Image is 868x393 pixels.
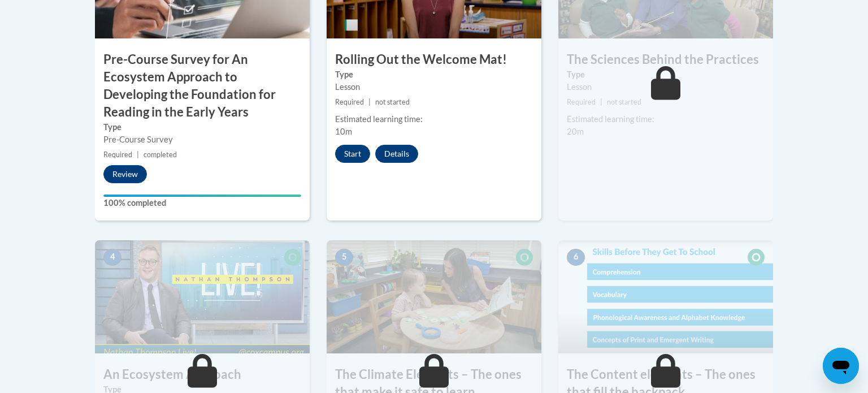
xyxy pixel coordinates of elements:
[335,113,533,126] div: Estimated learning time:
[567,68,765,81] label: Type
[335,68,533,81] label: Type
[144,150,177,159] span: completed
[600,98,602,106] span: |
[137,150,139,159] span: |
[567,81,765,93] div: Lesson
[95,240,310,353] img: Course Image
[335,249,353,266] span: 5
[607,98,641,106] span: not started
[103,165,147,183] button: Review
[558,240,773,353] img: Course Image
[823,348,859,384] iframe: Button to launch messaging window
[368,98,371,106] span: |
[567,127,584,136] span: 20m
[335,81,533,93] div: Lesson
[567,249,585,266] span: 6
[103,197,301,209] label: 100% completed
[335,98,364,106] span: Required
[335,127,352,136] span: 10m
[327,51,541,68] h3: Rolling Out the Welcome Mat!
[558,51,773,68] h3: The Sciences Behind the Practices
[95,51,310,120] h3: Pre-Course Survey for An Ecosystem Approach to Developing the Foundation for Reading in the Early...
[103,133,301,146] div: Pre-Course Survey
[103,249,121,266] span: 4
[103,195,301,197] div: Your progress
[327,240,541,353] img: Course Image
[567,98,596,106] span: Required
[103,150,132,159] span: Required
[567,113,765,126] div: Estimated learning time:
[335,145,370,163] button: Start
[375,145,418,163] button: Details
[375,98,410,106] span: not started
[95,366,310,383] h3: An Ecosystem Approach
[103,121,301,133] label: Type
